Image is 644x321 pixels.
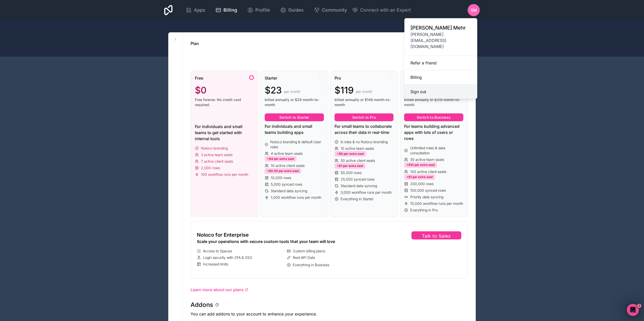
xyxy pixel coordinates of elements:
a: Learn more about our plans [191,287,468,293]
span: 3 active team seats [201,152,233,157]
img: Profile image for Carlos [6,149,16,159]
a: Billing [211,5,241,16]
span: $119 [335,85,354,95]
div: [PERSON_NAME] [18,23,47,28]
a: Apps [182,5,209,16]
span: Priority data syncing [410,194,443,200]
img: Profile image for David [6,18,16,28]
span: Standard data syncing [271,188,307,193]
div: +$6 per extra seat [335,151,366,157]
span: Login security with 2FA & SSO [203,255,252,260]
span: Learn more about our plans [191,287,244,293]
span: 6 roles & no Noloco branding [341,139,388,144]
span: per month [356,89,372,94]
span: Connect with an Expert [360,7,411,14]
div: +$10 per extra seat [404,162,437,168]
span: 100,000 synced rows [410,188,446,193]
button: Sign out [404,85,477,99]
div: For small teams to collaborate across their data in real-time [335,123,394,135]
div: [PERSON_NAME] [18,154,47,159]
div: For teams building advanced apps with lots of users or rows [404,123,463,141]
div: +$0.50 per extra seat [265,168,301,174]
span: Guides [288,7,304,14]
span: Sorry about that [PERSON_NAME]. [18,149,79,153]
img: Profile image for Carlos [6,74,16,84]
button: Switch to Starter [265,113,324,121]
span: 30 active team seats [410,157,444,162]
span: billed annually or $149 month-to-month [335,97,394,107]
span: 10,000 rows [271,175,291,180]
span: 100 active client seats [410,169,446,174]
div: Scale your operations with secure custom tools that your team will love [197,238,374,244]
span: [PERSON_NAME][EMAIL_ADDRESS][DOMAIN_NAME] [410,31,471,50]
div: • [DATE] [33,116,48,121]
span: Standard data syncing [341,183,377,188]
span: Great, thank you [18,111,48,115]
div: [PERSON_NAME] [18,97,47,103]
div: Darragh [18,60,32,65]
span: Community [322,7,347,14]
span: Noloco branding [201,146,228,151]
span: $0 [195,85,206,95]
span: 10 active team seats [341,146,374,151]
span: 100 workflow runs per month [201,172,248,177]
h1: Plan [191,40,199,46]
span: Noloco for Enterprise [197,231,249,238]
span: 25,000 synced rows [341,177,375,182]
div: • [DATE] [48,41,63,47]
span: SM [471,7,477,13]
span: 50,000 rows [341,170,362,175]
span: Noloco branding & default User roles [270,139,324,150]
span: Starter [265,75,277,81]
span: Profile [255,7,270,14]
span: 4 active team seats [271,151,303,156]
a: Refer a friend [404,56,477,70]
span: Everything in Business [293,262,329,267]
button: Ask a question [28,133,74,143]
span: Everything in Pro [410,208,438,213]
span: 1,000 workflow runs per month [271,195,321,200]
a: Guides [276,5,308,16]
img: Profile image for David [6,36,16,46]
span: Hey [PERSON_NAME], Thank you for reaching out ​ ​Can you share a recording of this happening so w... [18,18,397,22]
div: Close [89,2,98,11]
span: 5,000 synced rows [271,182,302,187]
div: • [DATE] [33,60,48,65]
img: Profile image for Darragh [6,111,16,121]
div: +$4 per extra seat [265,156,296,162]
span: Hi there, if you have any questions about our pricing, just let us know! [GEOGRAPHIC_DATA] [18,55,203,59]
span: Hey [PERSON_NAME] here The problem you raised with re-ordering the tabs has now been fixed. Pleas... [18,37,497,41]
span: 200,000 rows [410,181,434,186]
span: 1 [637,304,641,308]
span: Pro [335,75,341,81]
div: For individuals and small teams building apps [265,123,324,135]
span: Home [20,170,30,174]
span: per month [284,89,300,94]
span: $23 [265,85,282,95]
span: Everything in Starter [341,196,373,202]
h1: Messages [37,2,65,11]
a: Community [310,5,351,16]
span: billed annually or $29 month-to-month [265,97,324,107]
a: Billing [404,70,477,85]
span: [PERSON_NAME] Mehr [410,24,471,31]
span: Apps [194,7,205,14]
span: Increased limits [203,262,228,267]
div: [PERSON_NAME] [18,41,47,47]
div: [PERSON_NAME] [18,135,47,140]
div: • [DATE] [48,97,63,103]
button: Talk to Sales [411,231,461,239]
img: Profile image for David [6,130,16,140]
span: Unlimited roles & data consultation [410,145,463,156]
span: Custom billing plans. [293,249,326,254]
div: • [DATE] [48,23,63,28]
span: 10 active client seats [271,163,305,168]
button: Messages [51,158,101,178]
span: 3,000 workflow runs per month [341,190,392,195]
span: Free [195,75,203,81]
button: Switch to Pro [335,113,394,121]
span: Always [PERSON_NAME]! I'll be around if you have any questions. [18,74,134,78]
span: Access to Spaces [203,249,232,254]
div: Darragh [18,116,32,121]
span: Rest API Data [293,255,315,260]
